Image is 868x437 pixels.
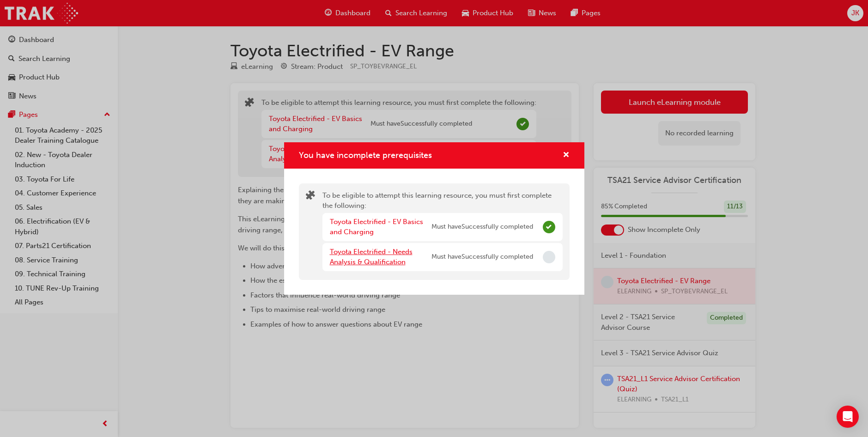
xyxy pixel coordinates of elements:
[543,251,555,263] span: Incomplete
[837,406,859,428] div: Open Intercom Messenger
[431,222,533,232] span: Must have Successfully completed
[306,191,315,202] span: puzzle-icon
[284,142,584,295] div: You have incomplete prerequisites
[330,248,413,267] a: Toyota Electrified - Needs Analysis & Qualification
[322,190,563,273] div: To be eligible to attempt this learning resource, you must first complete the following:
[543,221,555,233] span: Complete
[330,218,423,237] a: Toyota Electrified - EV Basics and Charging
[299,150,432,160] span: You have incomplete prerequisites
[431,252,533,262] span: Must have Successfully completed
[563,152,570,160] span: cross-icon
[563,150,570,161] button: cross-icon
